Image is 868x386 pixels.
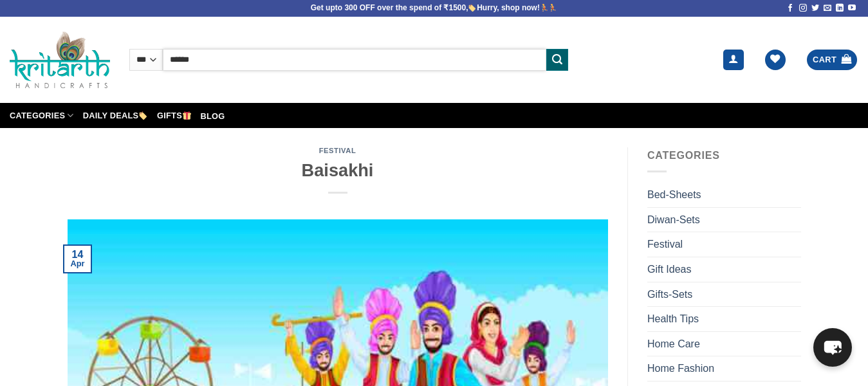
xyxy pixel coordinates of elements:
[807,50,857,71] a: View cart
[647,208,700,232] a: Diwan-Sets
[468,4,476,12] img: 🏷️
[647,307,699,331] a: Health Tips
[647,257,691,282] a: Gift Ideas
[157,105,192,126] a: Gifts
[647,356,714,381] a: Home Fashion
[848,4,856,13] a: Follow on YouTube
[183,111,191,120] img: 🎁
[647,150,720,161] span: Categories
[836,4,844,13] a: Follow on LinkedIn
[647,233,683,257] a: Festival
[311,3,540,12] b: Get upto 300 OFF over the spend of ₹1500, Hurry, shop now!
[319,147,356,154] a: Festival
[549,4,557,12] img: 🏃
[647,282,692,307] a: Gifts-Sets
[83,159,593,181] h1: Baisakhi
[201,109,225,124] a: Blog
[546,49,568,71] button: Submit
[765,50,786,71] a: Wishlist
[813,53,836,66] span: Cart
[824,4,831,13] a: Send us an email
[647,183,701,207] a: Bed-Sheets
[10,31,110,88] img: Kritarth Handicrafts
[83,105,148,126] a: Daily Deals
[799,4,807,13] a: Follow on Instagram
[786,4,794,13] a: Follow on Facebook
[723,50,744,71] a: Login
[139,111,147,120] img: 🏷️
[10,103,74,128] a: Categories
[811,4,819,13] a: Follow on Twitter
[540,4,548,12] img: 🏃
[647,332,700,356] a: Home Care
